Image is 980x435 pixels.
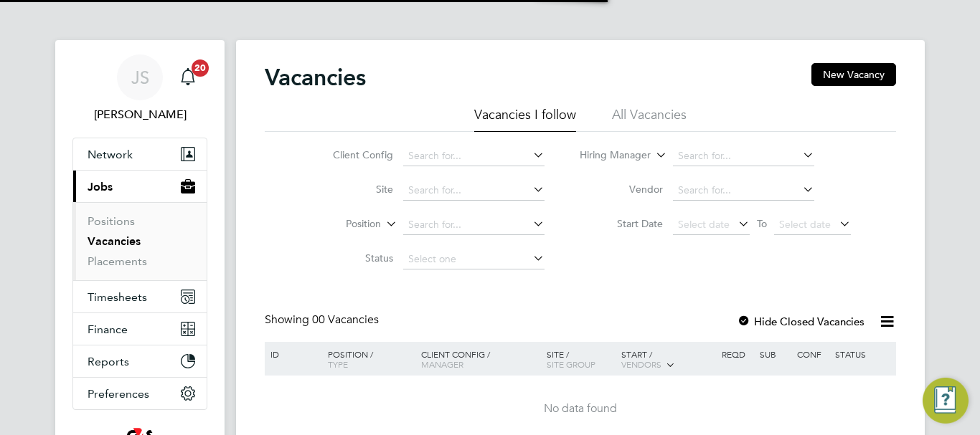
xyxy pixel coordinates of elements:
[403,181,545,201] input: Search for...
[403,146,545,166] input: Search for...
[72,106,207,123] span: Jenette Stanley
[612,106,687,132] li: All Vacancies
[312,312,379,327] span: 00 Vacancies
[73,378,207,409] button: Preferences
[580,183,663,196] label: Vendor
[73,202,207,280] div: Jobs
[265,312,382,328] div: Showing
[831,342,894,366] div: Status
[267,342,317,366] div: ID
[779,218,831,231] span: Select date
[568,148,651,163] label: Hiring Manager
[88,254,147,268] a: Placements
[547,358,595,370] span: Site Group
[756,342,793,366] div: Sub
[621,358,661,370] span: Vendors
[811,63,896,86] button: New Vacancy
[421,358,463,370] span: Manager
[311,252,393,264] label: Status
[718,342,755,366] div: Reqd
[73,138,207,170] button: Network
[174,54,202,100] a: 20
[73,345,207,377] button: Reports
[73,313,207,345] button: Finance
[298,217,381,231] label: Position
[618,342,718,378] div: Start /
[678,218,730,231] span: Select date
[73,281,207,312] button: Timesheets
[418,342,543,376] div: Client Config /
[131,68,149,87] span: JS
[673,181,814,201] input: Search for...
[737,315,864,328] label: Hide Closed Vacancies
[72,54,207,123] a: JS[PERSON_NAME]
[88,322,128,336] span: Finance
[265,63,366,92] h2: Vacancies
[474,106,576,132] li: Vacancies I follow
[403,249,545,269] input: Select one
[403,215,545,235] input: Search for...
[543,342,618,376] div: Site /
[88,214,135,228] a: Positions
[88,290,147,304] span: Timesheets
[793,342,831,366] div: Conf
[753,214,771,233] span: To
[328,358,348,370] span: Type
[192,59,209,77] span: 20
[923,378,969,424] button: Engage Resource Center
[88,355,129,368] span: Reports
[88,387,149,401] span: Preferences
[317,342,418,376] div: Position /
[88,234,141,248] a: Vacancies
[580,217,663,230] label: Start Date
[311,148,393,161] label: Client Config
[673,146,814,166] input: Search for...
[88,148,133,161] span: Network
[311,183,393,196] label: Site
[73,171,207,202] button: Jobs
[88,180,113,193] span: Jobs
[267,401,894,416] div: No data found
